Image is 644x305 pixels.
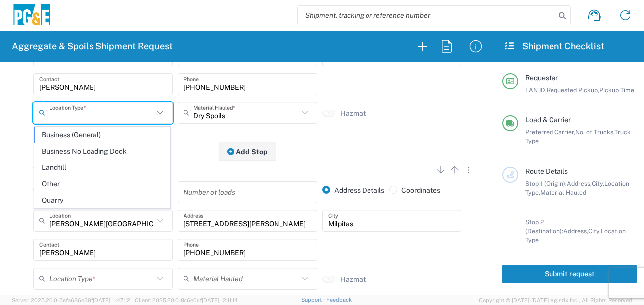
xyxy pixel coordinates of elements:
label: Address Details [322,186,384,195]
span: Requester [525,74,558,82]
span: Preferred Carrier, [525,128,575,136]
span: Stop 2 (Destination): [525,218,563,235]
span: City, [592,180,604,187]
span: Address, [563,227,588,235]
span: Quarry [35,193,170,208]
button: Add Stop [219,142,276,161]
input: Shipment, tracking or reference number [298,6,555,25]
label: Hazmat [340,109,366,118]
button: Submit request [502,265,637,283]
span: Load & Carrier [525,116,571,124]
span: Material Hauled [540,189,586,196]
span: No. of Trucks, [575,128,614,136]
span: Business No Loading Dock [35,144,170,159]
h2: Shipment Checklist [504,40,604,52]
span: Copyright © [DATE]-[DATE] Agistix Inc., All Rights Reserved [479,296,632,305]
span: Business (General) [35,127,170,143]
span: Route Details [525,167,568,175]
span: Pickup Time [599,86,634,94]
span: Other [35,176,170,192]
span: Server: 2025.20.0-5efa686e39f [12,297,130,303]
span: Requested Pickup, [547,86,599,94]
span: City, [588,227,601,235]
span: Stop 2 (Destination) [33,162,98,170]
a: Feedback [326,297,352,303]
span: Address, [567,180,592,187]
span: [DATE] 11:47:12 [93,297,130,303]
span: [DATE] 12:11:14 [202,297,238,303]
img: pge [12,4,52,27]
label: Coordinates [389,186,440,195]
h2: Aggregate & Spoils Shipment Request [12,40,173,52]
label: Hazmat [340,275,366,284]
span: Client: 2025.20.0-8c6e0cf [135,297,238,303]
span: Stop 1 (Origin): [525,180,567,187]
a: Support [301,297,326,303]
span: Landfill [35,160,170,175]
span: LAN ID, [525,86,547,94]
